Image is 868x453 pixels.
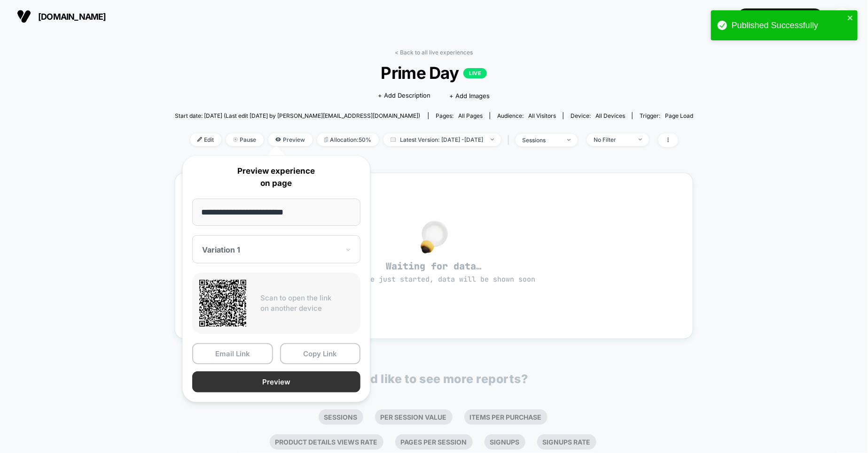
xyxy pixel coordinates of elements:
[640,112,693,119] div: Trigger:
[567,139,571,141] img: end
[833,8,851,26] div: DM
[226,133,264,146] span: Pause
[463,68,487,78] p: LIVE
[395,434,473,450] li: Pages Per Session
[528,112,556,119] span: All Visitors
[563,112,632,119] span: Device:
[192,343,273,364] button: Email Link
[38,12,106,22] span: [DOMAIN_NAME]
[395,49,473,56] a: < Back to all live experiences
[333,275,536,284] span: experience just started, data will be shown soon
[450,92,490,100] span: + Add Images
[192,260,677,284] span: Waiting for data…
[830,7,854,26] button: DM
[190,133,221,146] span: Edit
[391,137,396,142] img: calendar
[421,221,448,253] img: no_data
[319,409,363,425] li: Sessions
[506,133,516,147] span: |
[464,409,547,425] li: Items Per Purchase
[260,293,353,314] p: Scan to open the link on another device
[537,434,596,450] li: Signups Rate
[14,9,109,24] button: [DOMAIN_NAME]
[192,371,360,392] button: Preview
[268,133,313,146] span: Preview
[233,137,238,142] img: end
[201,63,667,83] span: Prime Day
[594,136,632,143] div: No Filter
[497,112,556,119] div: Audience:
[485,434,525,450] li: Signups
[270,434,383,450] li: Product Details Views Rate
[523,137,560,144] div: sessions
[378,91,431,100] span: + Add Description
[458,112,483,119] span: all pages
[340,372,528,386] p: Would like to see more reports?
[665,112,693,119] span: Page Load
[383,133,501,146] span: Latest Version: [DATE] - [DATE]
[197,137,202,142] img: edit
[324,137,328,142] img: rebalance
[491,138,494,140] img: end
[732,21,845,31] div: Published Successfully
[175,112,420,119] span: Start date: [DATE] (Last edit [DATE] by [PERSON_NAME][EMAIL_ADDRESS][DOMAIN_NAME])
[280,343,361,364] button: Copy Link
[639,138,642,140] img: end
[17,9,31,23] img: Visually logo
[192,165,360,189] p: Preview experience on page
[595,112,625,119] span: all devices
[317,133,379,146] span: Allocation: 50%
[847,14,854,23] button: close
[436,112,483,119] div: Pages:
[375,409,453,425] li: Per Session Value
